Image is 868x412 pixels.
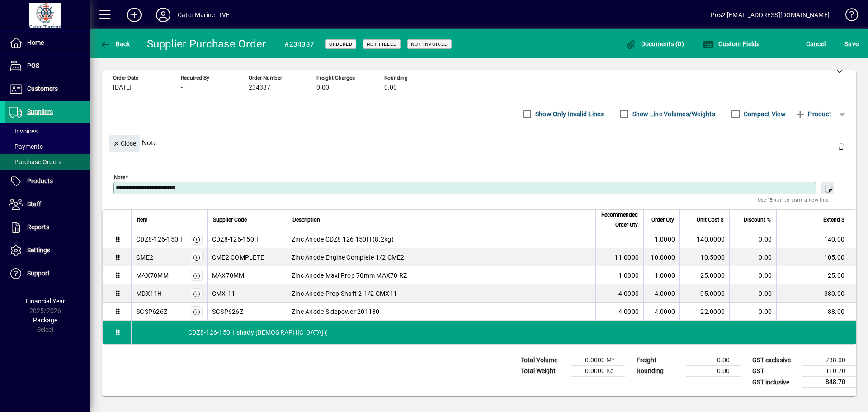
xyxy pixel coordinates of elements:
a: Payments [5,139,90,154]
a: Staff [5,193,90,216]
a: Knowledge Base [839,2,857,31]
span: Package [33,317,57,324]
button: Product [790,106,836,122]
td: 88.00 [776,303,856,321]
td: 25.00 [776,266,856,284]
a: Customers [5,78,90,100]
td: Freight [632,355,686,366]
span: Zinc Anode Maxi Prop 70mm MAX70 RZ [292,271,407,280]
td: 105.00 [776,248,856,266]
a: Support [5,262,90,285]
span: 234337 [249,84,270,91]
span: Support [27,270,50,277]
div: CDZ8-126-150H [136,235,183,244]
span: Unit Cost $ [697,215,724,225]
span: Settings [27,246,50,254]
span: 0.00 [384,84,397,91]
span: Products [27,177,53,185]
div: SGSP626Z [136,307,167,316]
span: ave [844,37,859,51]
span: Customers [27,85,58,92]
td: 0.0000 M³ [571,355,625,366]
a: POS [5,55,90,77]
td: 1.0000 [595,266,643,284]
div: Supplier Purchase Order [147,37,266,51]
td: 0.00 [729,284,776,303]
span: Purchase Orders [9,158,61,166]
span: Suppliers [27,108,53,115]
td: GST inclusive [748,377,802,388]
a: Home [5,32,90,54]
td: 0.00 [729,230,776,248]
td: 1.0000 [643,230,679,248]
span: Close [113,136,136,151]
span: Financial Year [26,298,65,305]
button: Back [98,36,132,52]
td: 140.00 [776,230,856,248]
mat-label: Note [114,174,125,180]
td: Total Weight [516,366,571,377]
td: 10.5000 [679,248,729,266]
a: Reports [5,216,90,239]
td: 11.0000 [595,248,643,266]
td: 4.0000 [643,284,679,303]
app-page-header-button: Back [90,36,140,52]
td: GST [748,366,802,377]
span: Zinc Anode Sidepower 201180 [292,307,380,316]
a: Purchase Orders [5,154,90,170]
a: Settings [5,239,90,262]
div: MDX11H [136,289,162,298]
td: 95.0000 [679,284,729,303]
span: Product [795,107,831,121]
label: Show Only Invalid Lines [533,109,604,118]
app-page-header-button: Delete [830,142,852,150]
span: Documents (0) [625,40,684,47]
div: MAX70MM [136,271,169,280]
td: 10.0000 [643,248,679,266]
button: Profile [149,7,178,23]
span: Discount % [744,215,771,225]
span: [DATE] [113,84,132,91]
button: Save [842,36,861,52]
span: S [844,40,848,47]
span: Item [137,215,148,225]
app-page-header-button: Close [107,139,142,147]
span: Ordered [329,41,353,47]
td: CDZ8-126-150H [207,230,287,248]
span: Description [292,215,320,225]
label: Compact View [742,109,786,118]
td: 25.0000 [679,266,729,284]
div: Note [102,126,856,159]
td: 140.0000 [679,230,729,248]
td: 22.0000 [679,303,729,321]
td: CMX-11 [207,284,287,303]
mat-hint: Use 'Enter' to start a new line [758,194,829,205]
span: 0.00 [316,84,329,91]
td: MAX70MM [207,266,287,284]
span: Zinc Anode Engine Complete 1/2 CME2 [292,253,405,262]
td: 738.00 [802,355,856,366]
td: 0.00 [686,355,741,366]
span: Reports [27,223,49,231]
td: 4.0000 [643,303,679,321]
span: - [181,84,183,91]
td: 0.00 [729,266,776,284]
span: Supplier Code [213,215,247,225]
span: Invoices [9,128,38,135]
button: Close [109,135,140,152]
td: GST exclusive [748,355,802,366]
div: CME2 [136,253,153,262]
td: 0.00 [729,248,776,266]
div: Cater Marine LIVE [178,8,230,22]
td: 0.00 [686,366,741,377]
button: Custom Fields [701,36,762,52]
span: Zinc Anode Prop Shaft 2-1/2 CMX11 [292,289,397,298]
label: Show Line Volumes/Weights [631,109,715,118]
span: Back [100,40,130,47]
span: Home [27,39,44,46]
span: Extend $ [823,215,844,225]
span: Payments [9,143,43,150]
td: 1.0000 [643,266,679,284]
td: 4.0000 [595,284,643,303]
button: Add [120,7,149,23]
